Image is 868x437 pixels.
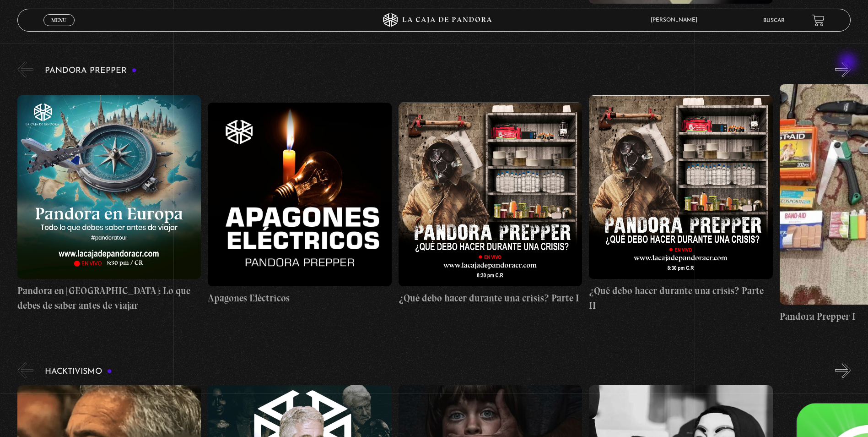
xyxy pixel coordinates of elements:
span: [PERSON_NAME] [646,17,706,23]
span: Cerrar [49,25,70,32]
h3: Pandora Prepper [45,66,137,75]
a: Pandora en [GEOGRAPHIC_DATA]: Lo que debes de saber antes de viajar [17,84,201,324]
h3: Hacktivismo [45,367,112,376]
button: Previous [17,61,33,77]
a: ¿Qué debo hacer durante una crisis? Parte I [399,84,582,324]
span: Menu [51,17,66,23]
button: Previous [17,362,33,378]
h4: Apagones Eléctricos [208,291,391,306]
a: Apagones Eléctricos [208,84,391,324]
a: Buscar [763,18,785,23]
h4: ¿Qué debo hacer durante una crisis? Parte II [589,284,772,312]
a: View your shopping cart [812,14,825,27]
button: Next [835,362,851,378]
a: ¿Qué debo hacer durante una crisis? Parte II [589,84,772,324]
h4: Pandora en [GEOGRAPHIC_DATA]: Lo que debes de saber antes de viajar [17,284,201,312]
h4: ¿Qué debo hacer durante una crisis? Parte I [399,291,582,306]
button: Next [835,61,851,77]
